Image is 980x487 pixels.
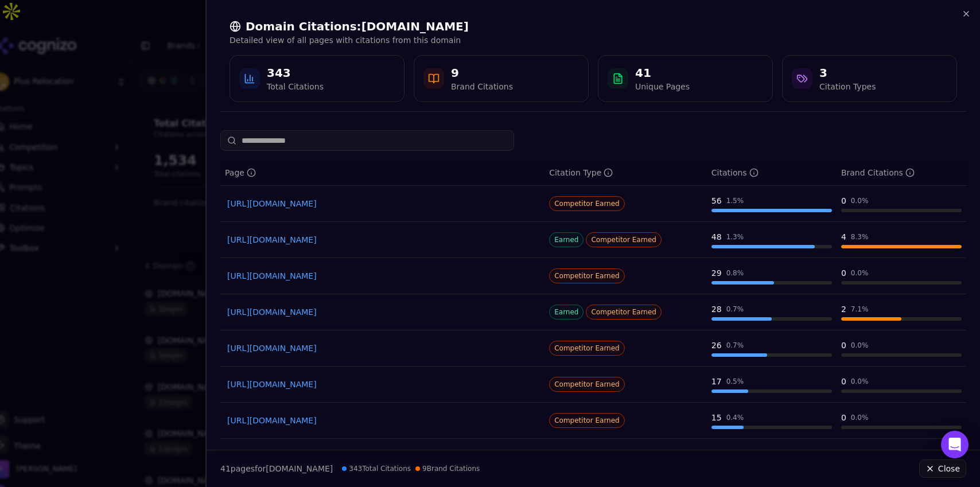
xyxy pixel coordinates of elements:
[549,413,625,428] span: Competitor Earned
[711,167,759,178] div: Citations
[851,305,869,314] div: 7.1 %
[726,305,744,314] div: 0.7 %
[549,377,625,392] span: Competitor Earned
[841,267,846,279] div: 0
[851,268,869,278] div: 0.0 %
[451,81,513,92] div: Brand Citations
[711,195,722,207] div: 56
[837,160,966,186] th: brandCitationCount
[586,232,662,247] span: Competitor Earned
[549,167,613,178] div: Citation Type
[230,18,957,34] h2: Domain Citations: [DOMAIN_NAME]
[711,412,722,423] div: 15
[851,413,869,422] div: 0.0 %
[451,65,513,81] div: 9
[549,196,625,211] span: Competitor Earned
[230,34,957,46] p: Detailed view of all pages with citations from this domain
[726,232,744,241] div: 1.3 %
[726,341,744,350] div: 0.7 %
[851,377,869,386] div: 0.0 %
[851,232,869,241] div: 8.3 %
[220,464,231,473] span: 41
[819,81,876,92] div: Citation Types
[841,376,846,387] div: 0
[841,231,846,243] div: 4
[919,459,966,478] button: Close
[841,167,915,178] div: Brand Citations
[549,305,584,320] span: Earned
[841,195,846,207] div: 0
[227,270,538,282] a: [URL][DOMAIN_NAME]
[545,160,707,186] th: citationTypes
[707,160,837,186] th: totalCitationCount
[635,81,690,92] div: Unique Pages
[726,413,744,422] div: 0.4 %
[841,412,846,423] div: 0
[841,340,846,351] div: 0
[549,232,584,247] span: Earned
[227,342,538,354] a: [URL][DOMAIN_NAME]
[227,415,538,426] a: [URL][DOMAIN_NAME]
[841,303,846,315] div: 2
[415,464,480,473] span: 9 Brand Citations
[549,268,625,283] span: Competitor Earned
[851,196,869,205] div: 0.0 %
[220,160,545,186] th: page
[711,303,722,315] div: 28
[267,65,324,81] div: 343
[227,234,538,246] a: [URL][DOMAIN_NAME]
[711,376,722,387] div: 17
[726,196,744,205] div: 1.5 %
[227,306,538,318] a: [URL][DOMAIN_NAME]
[635,65,690,81] div: 41
[726,377,744,386] div: 0.5 %
[819,65,876,81] div: 3
[225,167,256,178] div: Page
[266,464,333,473] span: [DOMAIN_NAME]
[711,267,722,279] div: 29
[227,379,538,390] a: [URL][DOMAIN_NAME]
[549,341,625,356] span: Competitor Earned
[227,198,538,209] a: [URL][DOMAIN_NAME]
[267,81,324,92] div: Total Citations
[711,231,722,243] div: 48
[342,464,411,473] span: 343 Total Citations
[851,341,869,350] div: 0.0 %
[711,340,722,351] div: 26
[586,305,662,320] span: Competitor Earned
[726,268,744,278] div: 0.8 %
[220,463,333,474] p: page s for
